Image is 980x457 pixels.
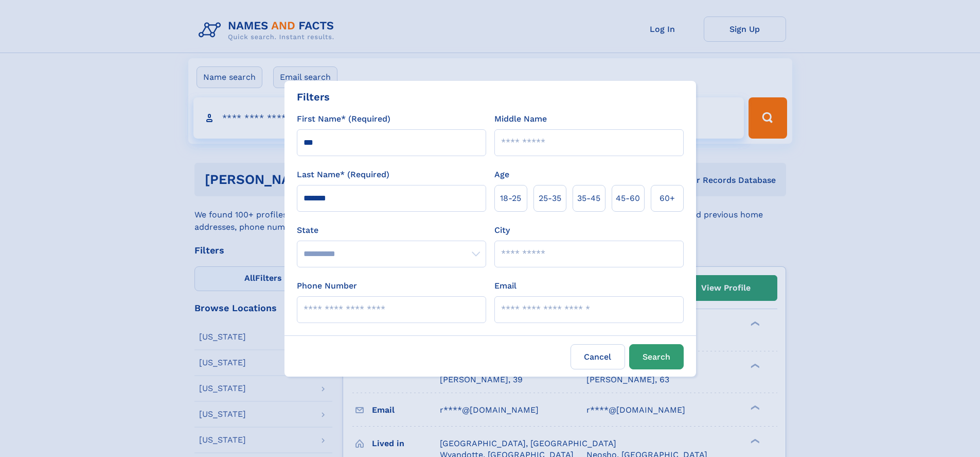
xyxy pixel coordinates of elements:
[539,192,561,205] span: 25‑35
[297,168,389,181] label: Last Name* (Required)
[660,192,675,205] span: 60+
[577,192,600,205] span: 35‑45
[297,113,390,125] label: First Name* (Required)
[297,280,357,292] label: Phone Number
[494,224,510,236] label: City
[500,192,521,205] span: 18‑25
[616,192,640,205] span: 45‑60
[494,280,516,292] label: Email
[297,224,486,236] label: State
[297,89,330,105] div: Filters
[494,113,547,125] label: Middle Name
[494,168,509,181] label: Age
[629,344,684,369] button: Search
[571,344,625,369] label: Cancel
